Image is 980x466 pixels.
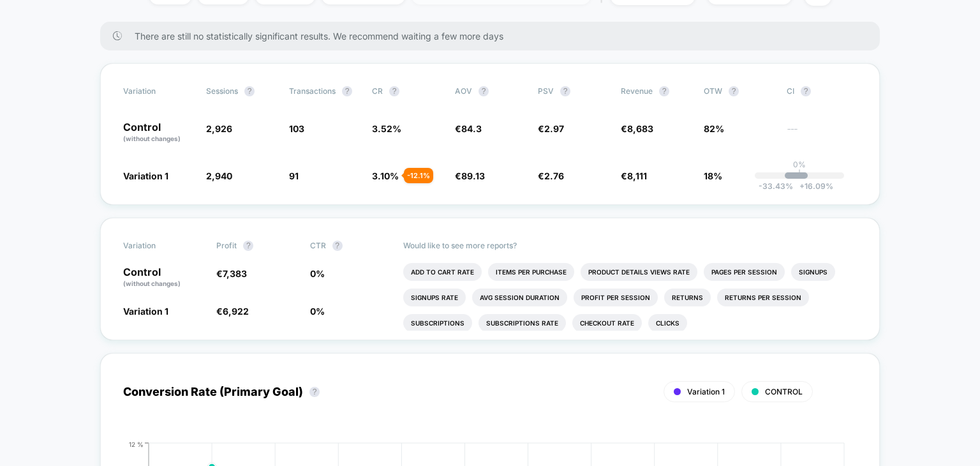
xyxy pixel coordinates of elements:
li: Pages Per Session [704,263,785,281]
button: ? [560,86,570,96]
span: 91 [289,170,299,181]
span: € [621,123,653,134]
p: Control [123,122,193,144]
span: € [621,170,647,181]
span: 84.3 [461,123,482,134]
li: Signups Rate [403,289,466,306]
span: CTR [310,241,326,250]
button: ? [342,86,352,96]
li: Checkout Rate [572,314,642,332]
span: Revenue [621,86,653,96]
li: Add To Cart Rate [403,263,482,281]
span: 6,922 [223,306,249,317]
li: Profit Per Session [574,289,658,306]
span: PSV [538,86,554,96]
li: Avg Session Duration [472,289,567,306]
li: Returns Per Session [717,289,809,306]
span: € [538,123,564,134]
span: Transactions [289,86,336,96]
span: 0 % [310,306,325,317]
div: - 12.1 % [404,168,433,183]
p: Control [123,267,204,289]
span: (without changes) [123,280,181,287]
p: 0% [793,160,806,169]
span: CI [787,86,857,96]
p: Would like to see more reports? [403,241,857,250]
span: Variation 1 [123,306,168,317]
li: Subscriptions Rate [479,314,566,332]
li: Items Per Purchase [488,263,574,281]
span: € [455,170,485,181]
li: Signups [791,263,835,281]
span: 2.97 [544,123,564,134]
span: 18% [704,170,722,181]
li: Clicks [648,314,687,332]
span: € [538,170,564,181]
span: 2,926 [206,123,232,134]
span: OTW [704,86,774,96]
tspan: 12 % [129,440,144,448]
span: (without changes) [123,135,181,142]
span: 89.13 [461,170,485,181]
span: 8,111 [627,170,647,181]
span: -33.43 % [759,181,793,191]
button: ? [729,86,739,96]
span: CR [372,86,383,96]
span: 0 % [310,268,325,279]
span: Variation 1 [123,170,168,181]
button: ? [332,241,343,251]
span: Profit [216,241,237,250]
span: € [216,306,249,317]
span: 82% [704,123,724,134]
li: Product Details Views Rate [581,263,697,281]
button: ? [309,387,320,397]
li: Returns [664,289,711,306]
span: 3.10 % [372,170,399,181]
p: | [798,169,801,179]
span: 103 [289,123,304,134]
li: Subscriptions [403,314,472,332]
span: 3.52 % [372,123,401,134]
button: ? [801,86,811,96]
span: AOV [455,86,472,96]
span: € [216,268,247,279]
span: 8,683 [627,123,653,134]
span: CONTROL [765,387,803,396]
button: ? [244,86,255,96]
span: 2.76 [544,170,564,181]
span: + [799,181,805,191]
button: ? [479,86,489,96]
span: Variation 1 [687,387,725,396]
button: ? [243,241,253,251]
span: --- [787,125,857,144]
span: Variation [123,86,193,96]
button: ? [659,86,669,96]
span: 7,383 [223,268,247,279]
span: Sessions [206,86,238,96]
span: Variation [123,241,193,251]
button: ? [389,86,399,96]
span: € [455,123,482,134]
span: There are still no statistically significant results. We recommend waiting a few more days [135,31,854,41]
span: 16.09 % [793,181,833,191]
span: 2,940 [206,170,232,181]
